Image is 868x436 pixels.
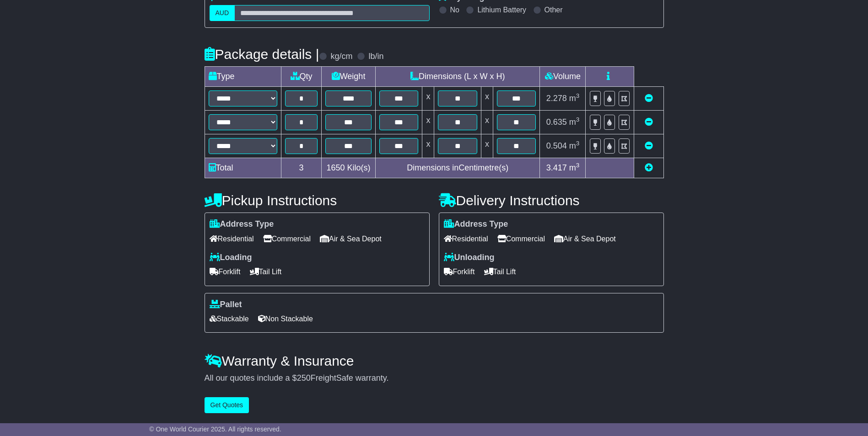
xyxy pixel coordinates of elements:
[320,232,382,246] span: Air & Sea Depot
[576,116,580,123] sup: 3
[368,52,383,62] label: lb/in
[484,265,516,279] span: Tail Lift
[422,111,434,134] td: x
[375,158,540,178] td: Dimensions in Centimetre(s)
[149,425,281,433] span: © One World Courier 2025. All rights reserved.
[645,117,653,127] a: Remove this item
[576,92,580,99] sup: 3
[210,300,242,310] label: Pallet
[205,158,281,178] td: Total
[444,265,475,279] span: Forklift
[546,141,567,150] span: 0.504
[540,67,586,87] td: Volume
[444,253,495,263] label: Unloading
[327,163,345,172] span: 1650
[210,5,235,21] label: AUD
[205,67,281,87] td: Type
[554,232,616,246] span: Air & Sea Depot
[569,163,580,172] span: m
[481,87,493,111] td: x
[645,163,653,172] a: Add new item
[477,5,526,14] label: Lithium Battery
[422,87,434,111] td: x
[210,265,241,279] span: Forklift
[210,219,274,229] label: Address Type
[263,232,311,246] span: Commercial
[481,134,493,158] td: x
[569,94,580,103] span: m
[569,117,580,127] span: m
[281,158,321,178] td: 3
[210,312,249,326] span: Stackable
[569,141,580,150] span: m
[297,373,311,383] span: 250
[545,5,563,14] label: Other
[205,193,430,208] h4: Pickup Instructions
[576,162,580,169] sup: 3
[546,163,567,172] span: 3.417
[444,232,488,246] span: Residential
[444,219,508,229] label: Address Type
[546,94,567,103] span: 2.278
[546,117,567,127] span: 0.635
[322,67,376,87] td: Weight
[210,253,252,263] label: Loading
[450,5,459,14] label: No
[422,134,434,158] td: x
[205,353,664,368] h4: Warranty & Insurance
[258,312,313,326] span: Non Stackable
[439,193,664,208] h4: Delivery Instructions
[205,47,319,62] h4: Package details |
[205,373,664,383] div: All our quotes include a $ FreightSafe warranty.
[322,158,376,178] td: Kilo(s)
[210,232,254,246] span: Residential
[576,140,580,147] sup: 3
[375,67,540,87] td: Dimensions (L x W x H)
[281,67,321,87] td: Qty
[645,94,653,103] a: Remove this item
[205,397,249,413] button: Get Quotes
[481,111,493,134] td: x
[645,141,653,150] a: Remove this item
[250,265,282,279] span: Tail Lift
[330,52,352,62] label: kg/cm
[497,232,545,246] span: Commercial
